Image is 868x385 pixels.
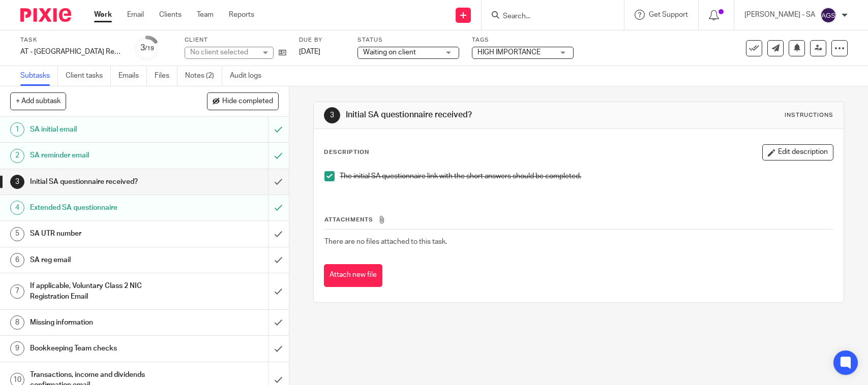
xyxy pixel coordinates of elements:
[66,66,111,86] a: Client tasks
[10,122,24,137] div: 1
[185,66,222,86] a: Notes (2)
[299,48,320,55] span: [DATE]
[477,49,541,56] span: HIGH IMPORTANCE
[472,36,574,44] label: Tags
[363,49,416,56] span: Waiting on client
[785,111,833,119] div: Instructions
[10,341,24,356] div: 9
[762,144,833,161] button: Edit description
[30,200,182,215] h1: Extended SA questionnaire
[30,226,182,241] h1: SA UTR number
[118,66,147,86] a: Emails
[30,174,182,189] h1: Initial SA questionnaire received?
[10,284,24,299] div: 7
[30,252,182,268] h1: SA reg email
[502,12,593,21] input: Search
[207,92,279,110] button: Hide completed
[127,10,144,20] a: Email
[30,315,182,330] h1: Missing information
[230,66,269,86] a: Audit logs
[340,171,832,181] p: The initial SA questionnaire link with the short answers should be completed.
[357,36,459,44] label: Status
[324,238,447,245] span: There are no files attached to this task.
[324,148,369,156] p: Description
[20,47,122,57] div: AT - SA Return - PE 05-04-2025
[185,36,286,44] label: Client
[30,122,182,137] h1: SA initial email
[10,201,24,215] div: 4
[10,149,24,163] div: 2
[30,148,182,163] h1: SA reminder email
[140,42,154,54] div: 3
[299,36,345,44] label: Due by
[10,253,24,267] div: 6
[229,10,254,20] a: Reports
[10,175,24,189] div: 3
[190,47,256,57] div: No client selected
[30,278,182,304] h1: If applicable, Voluntary Class 2 NIC Registration Email
[744,10,815,20] p: [PERSON_NAME] - SA
[20,36,122,44] label: Task
[20,47,122,57] div: AT - [GEOGRAPHIC_DATA] Return - PE [DATE]
[197,10,214,20] a: Team
[324,217,373,222] span: Attachments
[20,8,71,22] img: Pixie
[324,107,340,123] div: 3
[649,11,688,18] span: Get Support
[10,227,24,241] div: 5
[10,92,66,110] button: + Add subtask
[222,98,273,106] span: Hide completed
[10,315,24,330] div: 8
[94,10,112,20] a: Work
[20,66,58,86] a: Subtasks
[30,341,182,356] h1: Bookkeeping Team checks
[346,110,601,120] h1: Initial SA questionnaire received?
[145,46,154,51] small: /19
[820,7,836,23] img: svg%3E
[155,66,177,86] a: Files
[324,264,382,287] button: Attach new file
[159,10,182,20] a: Clients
